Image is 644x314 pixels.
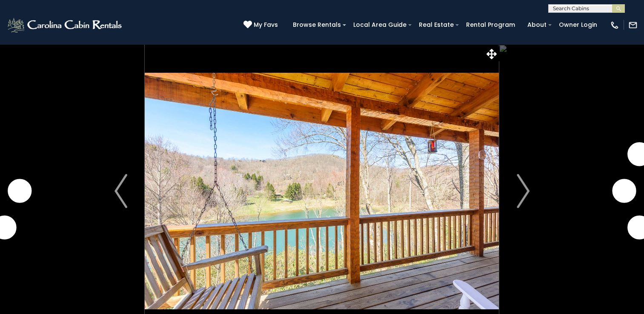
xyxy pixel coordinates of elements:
[289,18,345,31] a: Browse Rentals
[6,17,124,34] img: White-1-2.png
[523,18,551,31] a: About
[517,174,530,208] img: arrow
[555,18,601,31] a: Owner Login
[462,18,519,31] a: Rental Program
[415,18,458,31] a: Real Estate
[610,20,619,30] img: phone-regular-white.png
[114,174,127,208] img: arrow
[628,20,638,30] img: mail-regular-white.png
[243,20,280,30] a: My Favs
[254,20,278,29] span: My Favs
[349,18,411,31] a: Local Area Guide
